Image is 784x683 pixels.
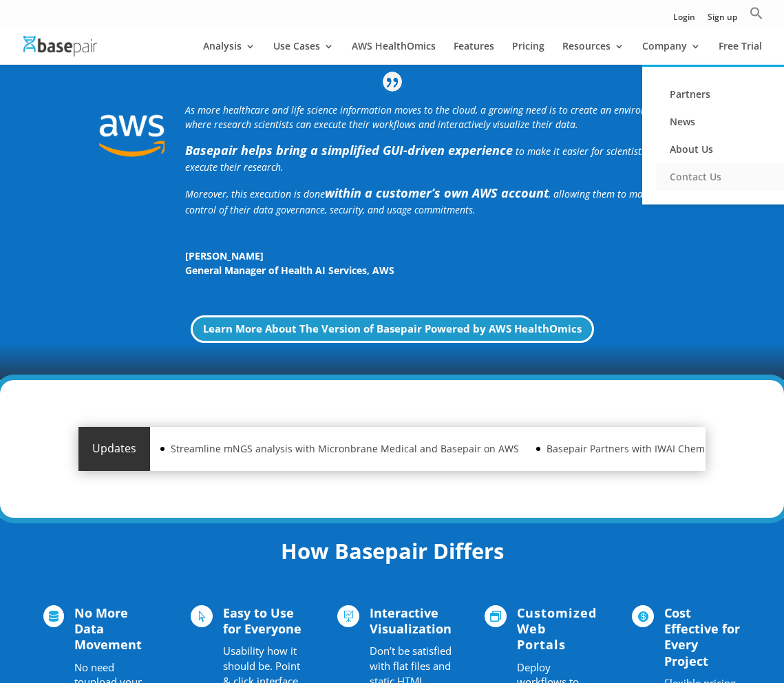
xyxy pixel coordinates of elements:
strong: Basepair helps bring a simplified GUI-driven experience [185,142,513,158]
span: Interactive Visualization [370,605,452,637]
span:  [337,605,359,627]
span: [PERSON_NAME] [185,249,685,263]
span:  [191,605,213,627]
a: Login [673,13,695,28]
a: Sign up [708,13,737,28]
div: Updates [78,427,150,471]
a: Analysis [203,41,255,65]
a: Learn More About The Version of Basepair Powered by AWS HealthOmics [191,315,594,344]
a: Resources [562,41,624,65]
svg: Search [750,6,763,20]
img: Basepair [23,36,97,56]
span: General Manager of Health AI Services [185,264,367,277]
a: Search Icon Link [750,6,763,28]
span: , [367,264,370,277]
iframe: Drift Widget Chat Controller [715,614,767,666]
a: Company [642,41,701,65]
i: As more healthcare and life science information moves to the cloud, a growing need is to create a... [185,103,668,131]
span: to make it easier for scientists to execute their research. [185,145,657,174]
a: Free Trial [719,41,762,65]
span: AWS [372,264,394,277]
span: No More Data Movement [74,605,142,653]
a: Features [454,41,494,65]
b: within a customer’s own AWS account [325,185,549,201]
a: AWS HealthOmics [352,41,436,65]
span: Cost Effective for Every Project [664,605,740,669]
span:  [485,605,507,627]
span:  [43,605,64,627]
a: Use Cases [273,41,334,65]
span: Easy to Use for Everyone [223,605,301,637]
a: Pricing [512,41,544,65]
span:  [632,605,654,627]
span: Moreover, this execution is done , allowing them to maintain control of their data governance, se... [185,187,668,216]
strong: How Basepair Differs [281,536,504,565]
span: Customized Web Portals [517,605,597,653]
